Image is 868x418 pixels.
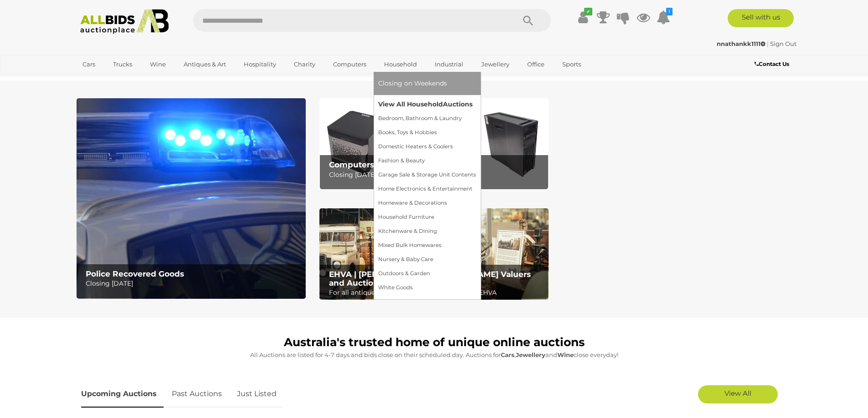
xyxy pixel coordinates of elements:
[329,169,544,181] p: Closing [DATE]
[378,57,423,72] a: Household
[86,269,184,278] b: Police Recovered Goods
[657,9,670,25] a: 1
[666,8,673,15] i: 1
[81,336,787,349] h1: Australia's trusted home of unique online auctions
[178,57,232,72] a: Antiques & Art
[144,57,172,72] a: Wine
[755,59,791,69] a: Contact Us
[288,57,321,72] a: Charity
[77,57,101,72] a: Cars
[521,57,550,72] a: Office
[329,287,544,298] p: For all antiques and collectables auctions visit: EHVA
[75,9,174,34] img: Allbids.com.au
[319,208,549,300] img: EHVA | Evans Hastings Valuers and Auctioneers
[81,350,787,360] p: All Auctions are listed for 4-7 days and bids close on their scheduled day. Auctions for , and cl...
[329,270,531,287] b: EHVA | [PERSON_NAME] [PERSON_NAME] Valuers and Auctioneers
[770,40,796,47] a: Sign Out
[698,385,778,403] a: View All
[475,57,515,72] a: Jewellery
[230,381,283,408] a: Just Listed
[717,40,767,47] a: nnathankk1111
[584,8,592,15] i: ✔
[556,57,587,72] a: Sports
[516,351,545,358] strong: Jewellery
[505,9,551,32] button: Search
[319,208,549,300] a: EHVA | Evans Hastings Valuers and Auctioneers EHVA | [PERSON_NAME] [PERSON_NAME] Valuers and Auct...
[557,351,574,358] strong: Wine
[767,40,769,47] span: |
[717,40,765,47] strong: nnathankk1111
[319,98,549,190] a: Computers & IT Auction Computers & IT Auction Closing [DATE]
[576,9,590,25] a: ✔
[81,381,164,408] a: Upcoming Auctions
[238,57,282,72] a: Hospitality
[755,60,789,67] b: Contact Us
[429,57,469,72] a: Industrial
[77,72,153,87] a: [GEOGRAPHIC_DATA]
[107,57,138,72] a: Trucks
[728,9,794,27] a: Sell with us
[501,351,514,358] strong: Cars
[724,389,751,398] span: View All
[77,98,306,299] a: Police Recovered Goods Police Recovered Goods Closing [DATE]
[329,160,426,169] b: Computers & IT Auction
[86,278,300,289] p: Closing [DATE]
[327,57,372,72] a: Computers
[165,381,229,408] a: Past Auctions
[319,98,549,190] img: Computers & IT Auction
[77,98,306,299] img: Police Recovered Goods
